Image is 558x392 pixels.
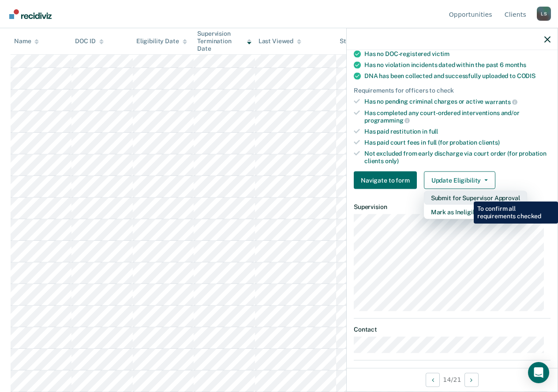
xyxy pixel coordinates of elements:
div: Last Viewed [258,37,301,45]
button: Navigate to form [354,172,417,189]
span: only) [385,157,399,164]
button: Update Eligibility [424,172,495,189]
div: Status [340,37,359,45]
span: warrants [485,98,517,105]
div: Has paid restitution in [364,128,551,135]
span: CODIS [517,72,536,79]
button: Next Opportunity [464,373,479,387]
div: Has paid court fees in full (for probation [364,138,551,146]
button: Profile dropdown button [537,7,551,21]
span: months [505,61,526,68]
div: DNA has been collected and successfully uploaded to [364,72,551,80]
button: Mark as Ineligible [424,205,527,219]
div: L S [537,7,551,21]
div: Eligibility Date [136,37,187,45]
button: Previous Opportunity [426,373,440,387]
div: Has completed any court-ordered interventions and/or [364,109,551,124]
div: Supervision Termination Date [197,30,251,52]
div: Has no violation incidents dated within the past 6 [364,61,551,69]
button: Submit for Supervisor Approval [424,191,527,205]
a: Navigate to form link [354,172,420,189]
div: Name [14,37,39,45]
span: victim [432,50,449,57]
div: Has no DOC-registered [364,50,551,58]
div: Open Intercom Messenger [528,362,549,383]
div: 14 / 21 [347,368,558,391]
div: Has no pending criminal charges or active [364,98,551,106]
span: clients) [479,138,500,146]
dt: Supervision [354,203,551,211]
div: Not excluded from early discharge via court order (for probation clients [364,149,551,164]
div: Requirements for officers to check [354,87,551,94]
span: full [429,128,438,135]
span: programming [364,117,410,124]
img: Recidiviz [9,9,52,19]
div: Dropdown Menu [424,191,527,219]
dt: Contact [354,325,551,333]
div: DOC ID [75,37,103,45]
